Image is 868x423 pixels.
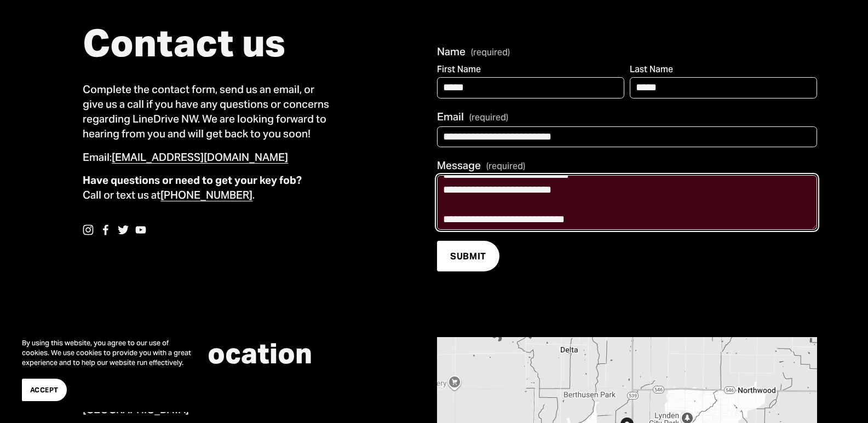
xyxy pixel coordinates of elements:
[83,337,399,370] h2: Facility Location
[83,224,94,235] a: instagram-unauth
[437,109,464,124] span: Email
[437,241,499,271] button: SUBMITSUBMIT
[486,160,525,172] span: (required)
[83,387,399,417] p: [STREET_ADDRESS] [GEOGRAPHIC_DATA]
[83,173,302,187] strong: Have questions or need to get your key fob?
[22,379,67,401] button: Accept
[83,173,334,202] p: Call or text us at .
[22,338,197,368] p: By using this website, you agree to our use of cookies. We use cookies to provide you with a grea...
[437,44,465,59] span: Name
[437,63,624,77] div: First Name
[118,224,129,235] a: Twitter
[471,48,510,57] span: (required)
[160,188,252,201] a: [PHONE_NUMBER]
[83,82,334,141] p: Complete the contact form, send us an email, or give us a call if you have any questions or conce...
[100,224,111,235] a: facebook-unauth
[135,224,146,235] a: YouTube
[450,251,486,262] span: SUBMIT
[112,150,288,164] a: [EMAIL_ADDRESS][DOMAIN_NAME]
[83,150,334,165] p: Email:
[630,63,817,77] div: Last Name
[437,158,481,173] span: Message
[83,22,334,65] h1: Contact us
[469,112,508,124] span: (required)
[11,327,208,412] section: Cookie banner
[30,385,59,395] span: Accept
